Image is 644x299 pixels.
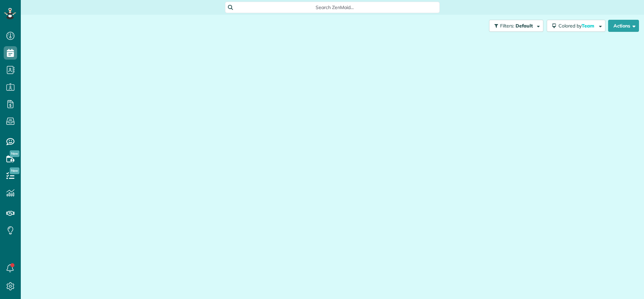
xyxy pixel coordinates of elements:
span: New [10,167,19,174]
span: Team [582,23,595,29]
span: Filters: [500,23,514,29]
button: Filters: Default [489,20,543,32]
button: Actions [608,20,639,32]
span: Colored by [558,23,597,29]
a: Filters: Default [486,20,543,32]
span: Default [516,23,533,29]
span: New [10,150,19,157]
button: Colored byTeam [547,20,605,32]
